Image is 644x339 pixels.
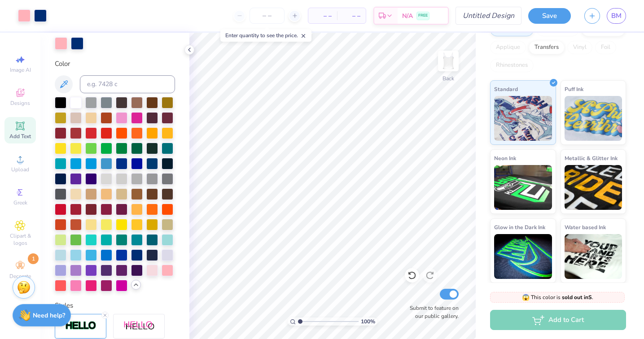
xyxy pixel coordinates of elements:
div: Transfers [529,41,565,54]
span: – – [342,11,360,21]
span: Clipart & logos [4,232,36,247]
span: Upload [11,166,29,173]
span: Puff Ink [565,84,583,94]
div: Enter quantity to see the price. [220,29,311,42]
span: 1 [28,253,39,264]
span: N/A [402,11,413,21]
span: Greek [13,199,27,206]
img: Water based Ink [565,234,622,279]
span: Decorate [9,273,31,280]
input: Untitled Design [456,7,521,25]
input: e.g. 7428 c [80,75,175,93]
span: BM [611,11,622,21]
span: Water based Ink [565,222,606,232]
span: – – [314,11,332,21]
span: Standard [494,84,518,94]
span: Glow in the Dark Ink [494,222,545,232]
div: Vinyl [567,41,592,54]
div: Color [55,59,175,69]
span: 😱 [522,293,530,302]
div: Styles [55,300,175,311]
span: Metallic & Glitter Ink [565,153,618,163]
span: Neon Ink [494,153,516,163]
div: Foil [595,41,616,54]
span: Designs [10,100,30,107]
span: This color is . [522,293,593,301]
strong: Need help? [33,311,65,320]
img: Metallic & Glitter Ink [565,165,622,210]
img: Glow in the Dark Ink [494,234,552,279]
strong: sold out in S [562,294,592,301]
img: Back [439,52,457,70]
div: Back [442,74,454,83]
span: Add Text [9,133,31,140]
input: – – [250,8,285,24]
div: Applique [490,41,526,54]
span: 100 % [361,317,375,326]
a: BM [607,8,626,24]
img: Shadow [123,321,155,332]
img: Standard [494,96,552,141]
div: Rhinestones [490,59,534,72]
button: Save [528,8,571,24]
label: Submit to feature on our public gallery. [405,304,459,320]
span: FREE [418,13,428,19]
img: Stroke [65,321,96,331]
span: Image AI [10,66,31,74]
img: Neon Ink [494,165,552,210]
img: Puff Ink [565,96,622,141]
